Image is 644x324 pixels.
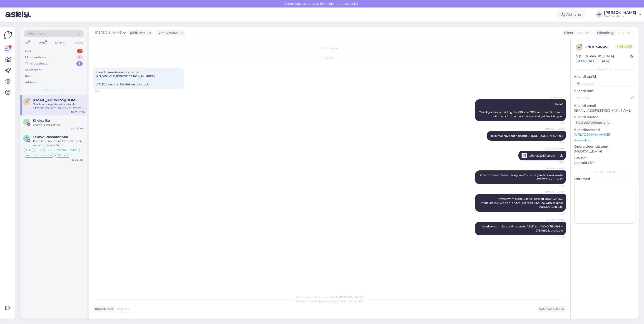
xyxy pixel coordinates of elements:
[547,141,564,144] span: 10:15
[95,30,122,35] span: [PERSON_NAME]
[71,127,85,130] div: [DATE] 8:50
[574,149,635,154] p: [MEDICAL_DATA]
[4,31,12,39] img: Askly Logo
[117,307,129,312] span: English
[574,177,635,181] p: Märkmed
[38,40,46,46] div: Web
[604,11,641,18] a: [PERSON_NAME]BusTruckParts
[574,138,635,142] p: Vaata edasi ...
[604,15,636,18] div: BusTruckParts
[557,10,585,19] div: Aktiivne
[37,149,41,151] span: FB
[574,132,610,137] a: [URL][DOMAIN_NAME]
[547,159,564,165] span: 10:21
[25,100,28,103] span: H
[578,45,580,49] span: 4
[94,90,112,93] span: 9:02
[157,30,185,36] div: Võta vestlus üle
[96,70,155,86] span: I need transmission for volvo vin:[US_VEHICLE_IDENTIFICATION_NUMBER] AT2512C oem nr. 3190398 on t...
[93,56,566,60] div: [DATE]
[547,236,564,239] span: 10:26
[480,197,563,209] span: It was my mistake! Sorry! I offered You AT2412C. Unfortunately, we don´t have gearbox AT2512C wit...
[25,68,42,72] div: AI Assistent
[545,127,564,131] span: [PERSON_NAME]
[72,158,85,162] div: [DATE] 13:11
[574,160,635,165] p: Android 28.0
[296,299,363,303] span: Vestluse ülevõtmiseks vajutage
[574,170,635,174] div: [PERSON_NAME]
[604,11,636,15] div: [PERSON_NAME]
[574,127,635,132] p: Klienditeekond
[545,147,564,150] span: [PERSON_NAME]
[482,225,563,232] span: Gearbox complete with retarder AT2512C VOLVO 3190485 + 21157882 is available
[574,115,635,120] p: Kliendi telefon
[618,30,630,35] span: English
[574,67,635,72] div: Kliendi info
[44,88,64,92] span: Tiimi vestlused
[33,119,50,123] span: Sil'viya Bo
[47,149,77,151] span: [GEOGRAPHIC_DATA]
[93,307,113,312] div: Kliendi keel
[33,139,85,147] div: There is no use for us for broken ecu, we do not repair them
[54,40,65,46] div: Socials
[33,123,85,127] div: Okay! No problem :)
[574,120,611,126] div: Küsi telefoninumbrit
[33,98,80,102] span: Haffi@trukkur.is
[547,121,564,125] span: 9:02
[26,120,27,124] span: S
[531,134,563,137] a: [URL][DOMAIN_NAME]
[585,44,615,49] div: # 4rmxqpgg
[25,74,32,78] div: Kõik
[545,190,564,194] span: [PERSON_NAME]
[28,31,46,36] span: Otsi kliente
[537,306,566,312] div: Võta vestlus üle
[596,11,602,18] div: AP
[518,151,566,160] a: [PERSON_NAME]Offer 222233 en.pdf10:21
[24,40,29,46] div: All
[74,40,84,46] div: Email
[574,95,630,100] input: Lisa nimi
[574,108,635,113] p: [EMAIL_ADDRESS][DOMAIN_NAME]
[33,102,85,110] div: Gearbox complete with retarder AT2512C VOLVO 3190485 + 21157882 is available
[33,135,68,139] span: Tsilavo Rasoarahona
[574,156,635,160] p: Brauser
[77,55,83,60] div: 2
[490,134,563,137] span: Hello! We have such gearbox -
[595,30,614,35] div: Klienditugi
[547,96,564,99] span: AI Assistent
[547,184,564,188] span: 10:22
[574,89,635,93] p: Kliendi nimi
[77,49,83,53] div: 1
[576,54,630,63] div: [GEOGRAPHIC_DATA], [GEOGRAPHIC_DATA]
[349,2,359,6] span: Luba
[25,55,47,60] div: Minu vestlused
[25,80,44,85] div: Arhiveeritud
[545,167,564,170] span: [PERSON_NAME]
[93,46,566,50] div: Vestlus algas
[615,44,634,49] span: Online
[296,295,363,299] span: Vestlus on määratud kasutajale [PERSON_NAME]
[25,49,31,53] div: Uus
[58,154,68,157] span: S6 back
[25,61,49,66] div: Tiimi vestlused
[480,173,563,181] span: One moment please... sorry, are You sure gearbos You wrote AT2512C is correct?
[562,30,573,35] div: Klient
[577,30,589,35] span: English
[574,80,635,87] input: Lisa tag
[529,153,555,158] span: Offer 222233 en.pdf
[574,74,635,79] p: Kliendi tag'id
[26,149,31,151] span: Ost
[338,299,363,303] i: „Võtke vestlus üle”
[574,144,635,149] p: Operatsioonisüsteem
[547,212,564,215] span: 10:26
[76,61,83,66] div: 3
[26,137,27,140] span: T
[26,154,52,157] span: ostu täpsustamine
[545,218,564,222] span: [PERSON_NAME]
[128,30,152,35] div: juhib vestlust
[70,110,85,114] div: [DATE] 10:26
[574,103,635,108] p: Kliendi email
